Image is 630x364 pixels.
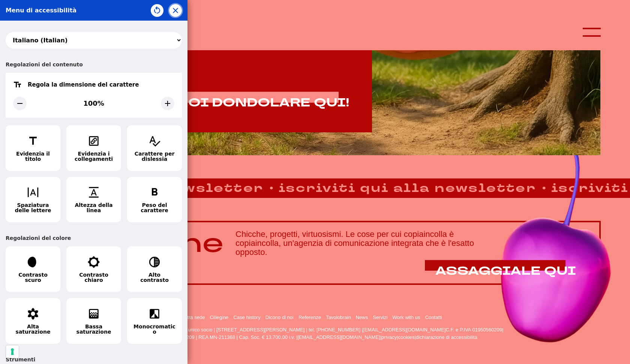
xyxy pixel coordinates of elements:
button: Evidenzia i collegamenti [66,125,121,171]
button: Spaziatura delle lettere [6,177,60,223]
span: Alta saturazione [12,324,54,334]
button: Altezza della linea [66,177,121,223]
div: Aumenta la dimensione del carattere [161,97,174,110]
button: Alto contrasto [127,246,182,292]
span: Spaziatura delle lettere [12,202,54,213]
button: Chiudi [169,4,182,17]
select: Lingua [6,32,182,49]
button: Ripristina impostazioni [151,4,163,17]
span: Bassa saturazione [73,324,115,334]
div: Diminuisci la dimensione del carattere [13,97,27,110]
div: Regolazioni del colore [6,230,182,246]
span: Altezza della linea [73,202,115,213]
span: Evidenzia il titolo [12,151,54,162]
span: Contrasto chiaro [73,272,115,283]
span: Carattere per dislessia [133,151,175,162]
button: Carattere per dislessia [127,125,182,171]
div: Regola la dimensione del carattere [28,82,139,88]
button: Alta saturazione [6,298,60,344]
button: Peso del carattere [127,177,182,223]
button: Le tue preferenze relative al consenso per le tecnologie di tracciamento [6,345,19,358]
button: Bassa saturazione [66,298,121,344]
div: Menu di accessibilità [6,7,76,13]
span: Peso del carattere [133,202,175,213]
span: Alto contrasto [133,272,175,283]
button: Contrasto scuro [6,246,60,292]
button: Evidenzia il titolo [6,125,60,171]
span: Contrasto scuro [12,272,54,283]
button: Contrasto chiaro [66,246,121,292]
span: Evidenzia i collegamenti [73,151,115,162]
div: Regolazioni del contenuto [6,56,182,73]
button: Monocromatico [127,298,182,344]
span: Monocromatico [133,324,175,334]
div: 100% [83,100,104,107]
